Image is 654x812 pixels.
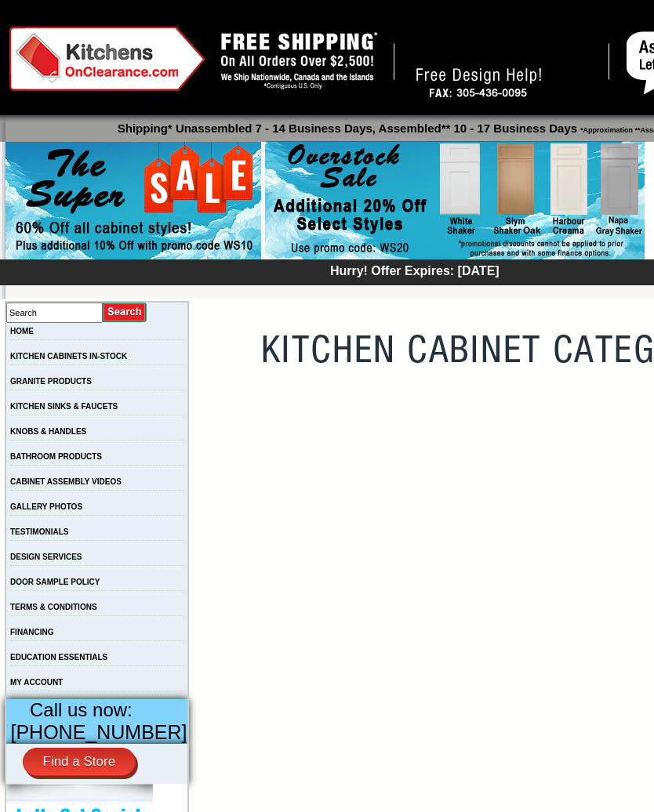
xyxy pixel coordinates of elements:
img: Kitchens on Clearance Logo [9,27,205,91]
a: CABINET ASSEMBLY VIDEOS [10,477,122,486]
a: EDUCATION ESSENTIALS [10,653,107,662]
a: KITCHEN SINKS & FAUCETS [10,402,118,411]
a: MY ACCOUNT [10,678,63,687]
a: [PHONE_NUMBER] [403,42,590,66]
a: DESIGN SERVICES [10,553,82,561]
input: Submit [103,302,147,323]
a: GALLERY PHOTOS [10,502,82,511]
a: [PHONE_NUMBER] [11,721,187,743]
a: TERMS & CONDITIONS [10,603,97,611]
a: KITCHEN CABINETS IN-STOCK [10,352,127,361]
a: Find a Store [23,748,136,776]
a: BATHROOM PRODUCTS [10,452,102,461]
a: FINANCING [10,628,54,636]
a: GRANITE PRODUCTS [10,377,92,386]
a: KNOBS & HANDLES [10,427,86,436]
a: DOOR SAMPLE POLICY [10,578,100,586]
a: HOME [10,327,34,335]
span: Call us now: [30,699,133,720]
a: TESTIMONIALS [10,527,68,536]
